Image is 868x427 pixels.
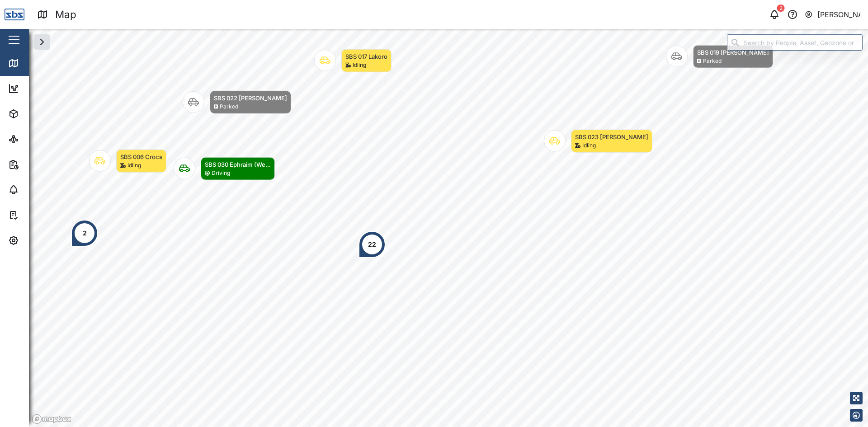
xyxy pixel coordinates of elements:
div: Sites [24,134,45,144]
div: Map marker [183,91,291,114]
div: Idling [353,61,366,70]
div: [PERSON_NAME] [817,9,861,20]
div: Map marker [314,49,392,72]
div: Reports [24,160,54,169]
div: Dashboard [24,84,64,94]
img: Main Logo [5,5,24,24]
canvas: Map [29,29,868,427]
div: Map marker [544,130,652,153]
div: 2 [777,5,785,12]
div: 22 [368,239,376,249]
div: Idling [127,161,141,170]
div: Map [24,58,44,68]
div: Map marker [174,157,275,180]
button: [PERSON_NAME] [804,8,861,21]
div: SBS 017 Lakoro [345,52,387,61]
div: Parked [703,57,722,66]
div: Parked [220,103,238,111]
div: Assets [24,109,52,119]
div: 2 [83,228,87,238]
div: Tasks [24,210,48,220]
div: SBS 030 Ephraim (We... [205,160,271,169]
div: Alarms [24,185,52,195]
a: Mapbox logo [32,414,71,424]
div: SBS 019 [PERSON_NAME] [697,48,769,57]
div: Idling [582,141,596,150]
div: Settings [24,235,56,245]
div: Map marker [359,231,386,258]
div: Map marker [71,220,98,247]
div: SBS 023 [PERSON_NAME] [575,132,648,141]
input: Search by People, Asset, Geozone or Place [727,34,863,51]
div: SBS 022 [PERSON_NAME] [214,94,287,103]
div: Map [55,7,76,23]
div: SBS 006 Crocs [120,152,162,161]
div: Driving [212,169,230,178]
div: Map marker [666,45,773,68]
div: Map marker [89,150,166,173]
